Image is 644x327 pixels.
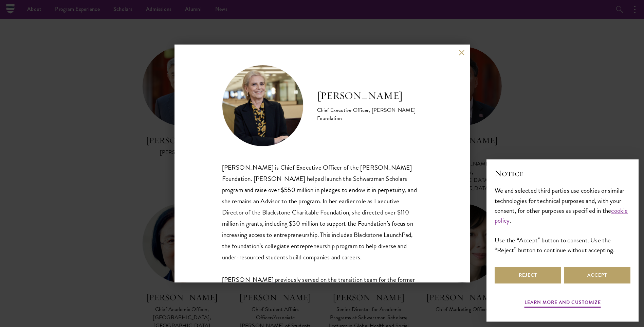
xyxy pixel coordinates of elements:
[495,206,628,225] a: cookie policy
[525,298,601,309] button: Learn more and customize
[495,186,630,255] div: We and selected third parties use cookies or similar technologies for technical purposes and, wit...
[495,267,561,283] button: Reject
[222,65,303,147] img: Amy Stursberg
[564,267,630,283] button: Accept
[317,106,422,122] div: Chief Executive Officer, [PERSON_NAME] Foundation
[317,89,422,103] h2: [PERSON_NAME]
[495,168,630,179] h2: Notice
